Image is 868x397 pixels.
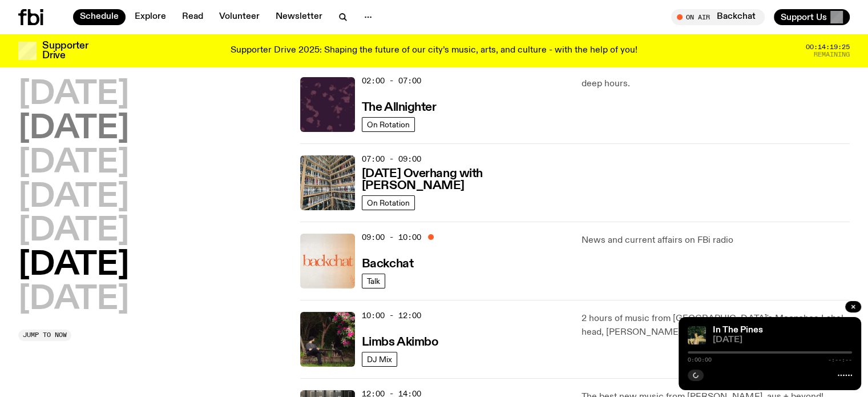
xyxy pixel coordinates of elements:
h3: Supporter Drive [42,41,88,61]
p: deep hours. [582,77,850,91]
a: Limbs Akimbo [362,334,439,348]
button: Jump to now [18,330,71,341]
span: 07:00 - 09:00 [362,154,421,165]
span: 00:14:19:25 [806,44,850,50]
img: Jackson sits at an outdoor table, legs crossed and gazing at a black and brown dog also sitting a... [300,312,355,367]
a: Backchat [362,256,413,270]
span: Remaining [814,51,850,58]
a: Talk [362,274,385,288]
a: Volunteer [212,9,267,25]
p: News and current affairs on FBi radio [582,234,850,247]
button: On AirBackchat [671,9,765,25]
span: Jump to now [23,332,67,338]
button: [DATE] [18,250,129,282]
span: 0:00:00 [688,357,712,363]
button: [DATE] [18,284,129,316]
a: In The Pines [713,326,763,335]
a: Schedule [73,9,126,25]
button: [DATE] [18,147,129,179]
span: 09:00 - 10:00 [362,232,421,243]
a: DJ Mix [362,352,397,367]
span: 10:00 - 12:00 [362,310,421,321]
h3: Backchat [362,258,413,270]
a: Read [175,9,210,25]
a: Explore [128,9,173,25]
button: [DATE] [18,79,129,111]
button: Support Us [774,9,850,25]
span: [DATE] [713,336,852,344]
span: 02:00 - 07:00 [362,75,421,86]
p: Supporter Drive 2025: Shaping the future of our city’s music, arts, and culture - with the help o... [231,46,637,56]
a: On Rotation [362,117,415,132]
button: [DATE] [18,215,129,247]
a: On Rotation [362,195,415,210]
button: [DATE] [18,182,129,214]
span: DJ Mix [367,355,392,363]
span: Talk [367,276,380,285]
h3: Limbs Akimbo [362,336,439,348]
h3: [DATE] Overhang with [PERSON_NAME] [362,168,568,192]
span: Support Us [781,12,827,22]
button: [DATE] [18,113,129,145]
a: [DATE] Overhang with [PERSON_NAME] [362,166,568,192]
h3: The Allnighter [362,102,437,114]
img: A corner shot of the fbi music library [300,155,355,210]
p: 2 hours of music from [GEOGRAPHIC_DATA]'s Moonshoe Label head, [PERSON_NAME] AKA Cousin [582,312,850,339]
span: On Rotation [367,120,410,129]
a: Newsletter [269,9,329,25]
a: The Allnighter [362,99,437,114]
span: -:--:-- [828,357,852,363]
span: On Rotation [367,198,410,207]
